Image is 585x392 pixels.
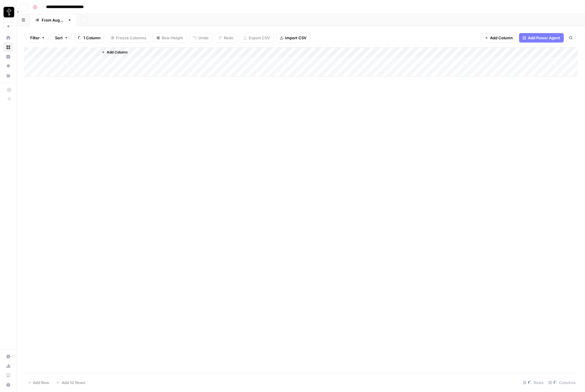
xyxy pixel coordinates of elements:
[224,35,233,41] span: Redo
[116,35,146,41] span: Freeze Columns
[481,33,517,43] button: Add Column
[189,33,212,43] button: Undo
[26,33,49,43] button: Filter
[62,380,85,386] span: Add 10 Rows
[285,35,306,41] span: Import CSV
[107,50,127,55] span: Add Column
[153,33,187,43] button: Row Height
[528,35,560,41] span: Add Power Agent
[51,33,72,43] button: Sort
[249,35,270,41] span: Export CSV
[55,35,63,41] span: Sort
[24,378,53,387] button: Add Row
[83,35,101,41] span: 1 Column
[4,61,13,71] a: Opportunities
[4,7,14,17] img: LP Production Workloads Logo
[4,5,13,19] button: Workspace: LP Production Workloads
[546,378,578,387] div: Columns
[30,14,77,26] a: From [DATE]
[162,35,183,41] span: Row Height
[4,33,13,43] a: Home
[99,48,130,56] button: Add Column
[4,371,13,380] a: Learning Hub
[521,378,546,387] div: Rows
[107,33,150,43] button: Freeze Columns
[215,33,237,43] button: Redo
[30,35,40,41] span: Filter
[42,17,65,23] div: From [DATE]
[33,380,49,386] span: Add Row
[519,33,564,43] button: Add Power Agent
[4,43,13,52] a: Browse
[74,33,104,43] button: 1 Column
[240,33,274,43] button: Export CSV
[4,361,13,371] a: Usage
[490,35,513,41] span: Add Column
[4,352,13,361] a: Settings
[4,380,13,390] button: Help + Support
[4,71,13,80] a: Your Data
[4,52,13,61] a: Insights
[198,35,209,41] span: Undo
[53,378,89,387] button: Add 10 Rows
[276,33,310,43] button: Import CSV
